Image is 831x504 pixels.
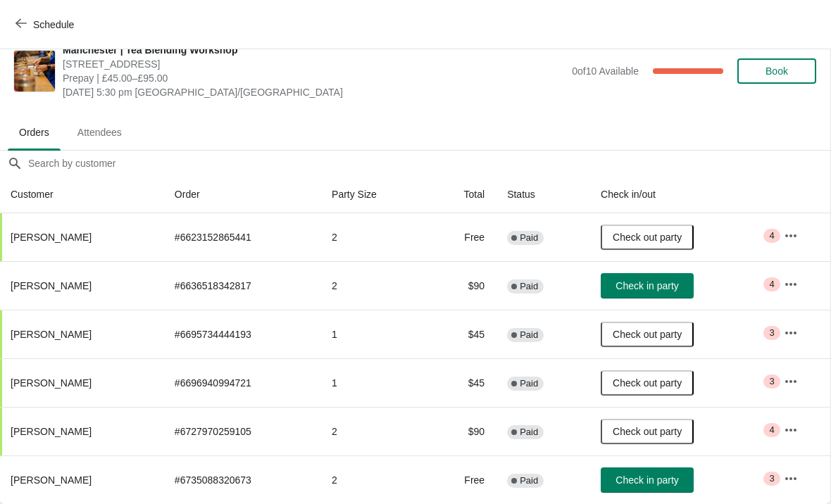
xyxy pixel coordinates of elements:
span: [PERSON_NAME] [11,280,92,291]
td: # 6735088320673 [163,455,320,504]
span: Attendees [66,120,133,145]
span: [STREET_ADDRESS] [63,57,565,71]
td: # 6727970259105 [163,407,320,455]
td: # 6623152865441 [163,213,320,261]
span: 3 [769,327,774,339]
span: [PERSON_NAME] [11,329,92,340]
span: Paid [520,427,538,438]
input: Search by customer [27,151,830,176]
span: Paid [520,232,538,244]
td: # 6696940994721 [163,358,320,407]
button: Check out party [601,225,694,250]
button: Check in party [601,273,694,298]
span: [PERSON_NAME] [11,232,92,243]
button: Check out party [601,419,694,444]
span: Check out party [613,329,682,340]
td: 2 [320,213,427,261]
span: [DATE] 5:30 pm [GEOGRAPHIC_DATA]/[GEOGRAPHIC_DATA] [63,85,565,99]
td: # 6636518342817 [163,261,320,310]
span: Check in party [616,474,678,486]
td: $45 [427,358,496,407]
span: 4 [769,279,774,290]
span: Book [766,65,788,77]
span: 0 of 10 Available [572,65,639,77]
td: Free [427,213,496,261]
span: Paid [520,475,538,486]
span: Paid [520,329,538,341]
td: $90 [427,261,496,310]
span: Manchester | Tea Blending Workshop [63,43,565,57]
span: [PERSON_NAME] [11,377,92,389]
span: 3 [769,376,774,387]
td: 1 [320,310,427,358]
span: 4 [769,230,774,241]
button: Check in party [601,467,694,493]
td: $45 [427,310,496,358]
button: Book [737,58,816,84]
td: # 6695734444193 [163,310,320,358]
span: Orders [8,120,61,145]
th: Total [427,176,496,213]
span: Check out party [613,426,682,437]
span: Prepay | £45.00–£95.00 [63,71,565,85]
td: 2 [320,261,427,310]
span: [PERSON_NAME] [11,474,92,486]
button: Schedule [7,12,85,37]
button: Check out party [601,322,694,347]
td: Free [427,455,496,504]
span: 3 [769,473,774,484]
td: 2 [320,407,427,455]
span: [PERSON_NAME] [11,426,92,437]
td: $90 [427,407,496,455]
td: 2 [320,455,427,504]
span: Check out party [613,377,682,389]
span: 4 [769,424,774,436]
span: Paid [520,281,538,292]
th: Party Size [320,176,427,213]
th: Status [496,176,589,213]
span: Check out party [613,232,682,243]
span: Paid [520,378,538,389]
th: Order [163,176,320,213]
th: Check in/out [589,176,773,213]
span: Schedule [33,19,74,30]
td: 1 [320,358,427,407]
span: Check in party [616,280,678,291]
img: Manchester | Tea Blending Workshop [14,51,55,92]
button: Check out party [601,370,694,396]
